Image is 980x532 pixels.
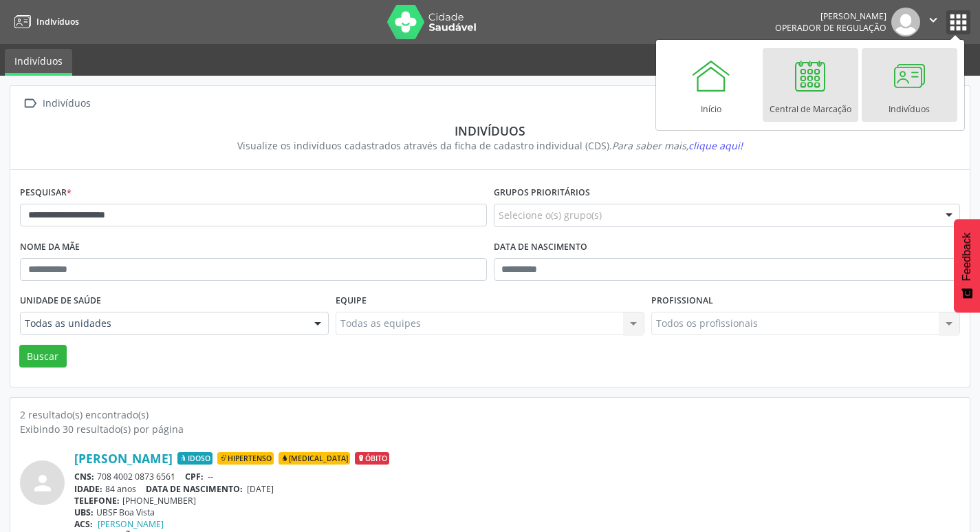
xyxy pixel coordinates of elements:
[775,10,886,22] div: [PERSON_NAME]
[688,139,743,152] span: clique aqui!
[664,48,759,122] a: Início
[36,16,79,28] span: Indivíduos
[494,237,587,258] label: Data de nascimento
[74,507,94,518] span: UBS:
[185,471,204,482] span: CPF:
[20,182,72,204] label: Pesquisar
[336,290,367,312] label: Equipe
[247,483,274,495] span: [DATE]
[74,495,120,507] span: TELEFONE:
[20,237,80,258] label: Nome da mãe
[74,495,960,507] div: [PHONE_NUMBER]
[494,182,590,204] label: Grupos prioritários
[30,123,950,138] div: Indivíduos
[954,219,980,312] button: Feedback - Mostrar pesquisa
[146,483,243,495] span: DATA DE NASCIMENTO:
[20,422,960,436] div: Exibindo 30 resultado(s) por página
[775,22,886,34] span: Operador de regulação
[5,49,72,76] a: Indivíduos
[74,471,960,482] div: 708 4002 0873 6561
[20,290,101,312] label: Unidade de saúde
[74,451,173,466] a: [PERSON_NAME]
[961,233,973,281] span: Feedback
[30,138,950,153] div: Visualize os indivíduos cadastrados através da ficha de cadastro individual (CDS).
[920,8,946,36] button: 
[40,94,93,114] div: Indivíduos
[763,48,858,122] a: Central de Marcação
[177,452,213,465] span: Idoso
[946,10,970,34] button: apps
[208,471,213,482] span: --
[19,345,67,368] button: Buscar
[355,452,389,465] span: Óbito
[10,10,79,33] a: Indivíduos
[20,94,93,114] a:  Indivíduos
[98,518,164,530] a: [PERSON_NAME]
[891,8,920,36] img: img
[217,452,274,465] span: Hipertenso
[651,290,713,312] label: Profissional
[612,139,743,152] i: Para saber mais,
[74,518,93,530] span: ACS:
[20,94,40,114] i: 
[74,483,960,495] div: 84 anos
[20,407,960,422] div: 2 resultado(s) encontrado(s)
[926,12,941,28] i: 
[499,208,602,222] span: Selecione o(s) grupo(s)
[279,452,350,465] span: [MEDICAL_DATA]
[74,507,960,518] div: UBSF Boa Vista
[862,48,957,122] a: Indivíduos
[74,483,102,495] span: IDADE:
[74,471,94,482] span: CNS:
[25,317,301,330] span: Todas as unidades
